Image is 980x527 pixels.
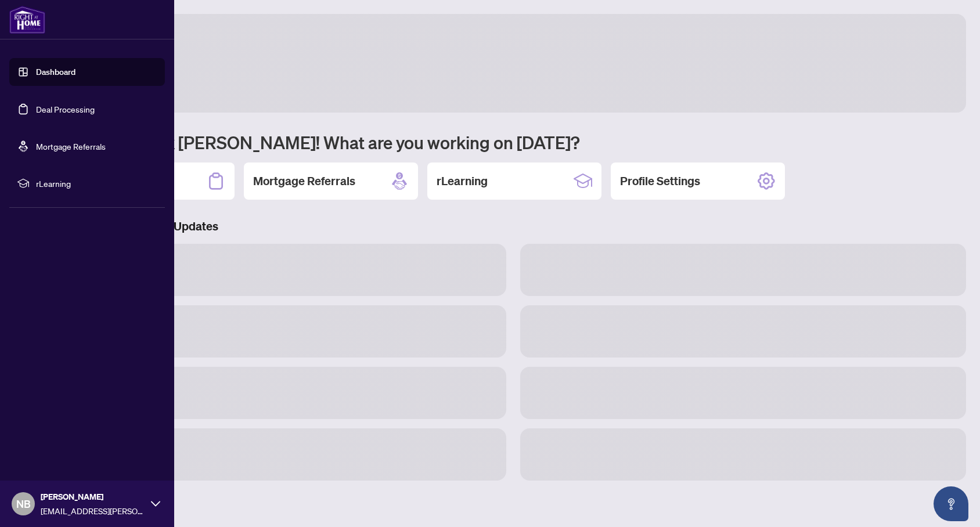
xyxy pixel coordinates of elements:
[36,67,75,77] a: Dashboard
[620,173,700,189] h2: Profile Settings
[934,486,968,521] button: Open asap
[60,218,966,234] h3: Brokerage & Industry Updates
[36,177,157,190] span: rLearning
[16,496,31,512] span: NB
[36,141,106,151] a: Mortgage Referrals
[41,490,145,503] span: [PERSON_NAME]
[437,173,488,189] h2: rLearning
[41,504,145,517] span: [EMAIL_ADDRESS][PERSON_NAME][DOMAIN_NAME]
[253,173,355,189] h2: Mortgage Referrals
[60,131,966,153] h1: Welcome back [PERSON_NAME]! What are you working on [DATE]?
[9,6,45,34] img: logo
[36,104,95,114] a: Deal Processing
